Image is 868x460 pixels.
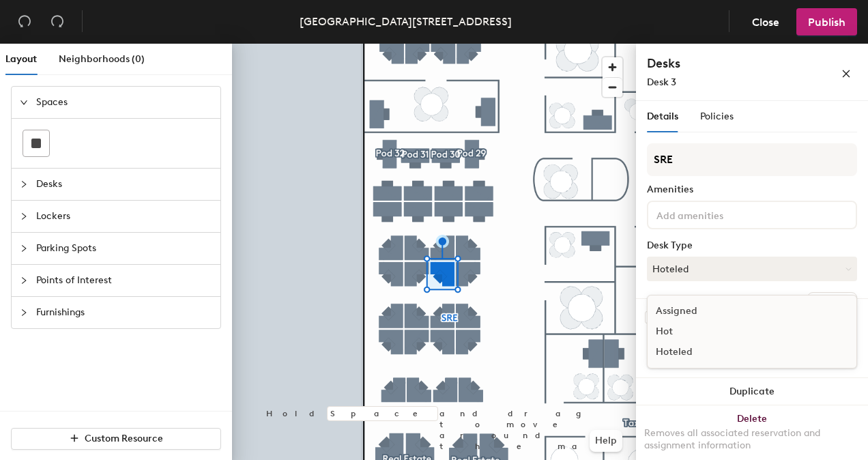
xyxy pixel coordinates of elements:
span: close [841,69,851,78]
span: collapsed [20,276,28,285]
button: Ungroup [807,292,857,315]
button: Hoteled [647,257,857,281]
span: expanded [20,98,28,106]
span: Desks [36,169,212,200]
button: Duplicate [636,378,868,405]
span: collapsed [20,180,28,188]
span: Furnishings [36,297,212,328]
span: Parking Spots [36,233,212,264]
span: undo [18,14,31,28]
div: Hoteled [648,342,784,362]
span: collapsed [20,244,28,253]
div: Amenities [647,184,857,195]
span: Close [752,16,779,29]
span: collapsed [20,212,28,220]
span: Points of Interest [36,265,212,296]
span: collapsed [20,308,28,317]
div: [GEOGRAPHIC_DATA][STREET_ADDRESS] [300,13,512,30]
button: Publish [796,8,857,35]
span: Custom Resource [85,433,163,444]
div: Desk Type [647,240,857,251]
div: Hot [648,321,784,342]
div: Removes all associated reservation and assignment information [644,427,860,452]
span: Desk 3 [647,76,676,88]
span: Spaces [36,87,212,118]
span: Layout [5,53,37,65]
span: Details [647,111,678,122]
button: Close [740,8,791,35]
button: Custom Resource [11,428,221,450]
span: Policies [700,111,734,122]
span: Publish [808,16,845,29]
input: Add amenities [654,206,777,222]
button: Help [590,430,622,452]
button: Undo (⌘ + Z) [11,8,38,35]
h4: Desks [647,55,797,72]
span: Neighborhoods (0) [59,53,145,65]
div: Assigned [648,301,784,321]
span: Lockers [36,201,212,232]
button: Redo (⌘ + ⇧ + Z) [44,8,71,35]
